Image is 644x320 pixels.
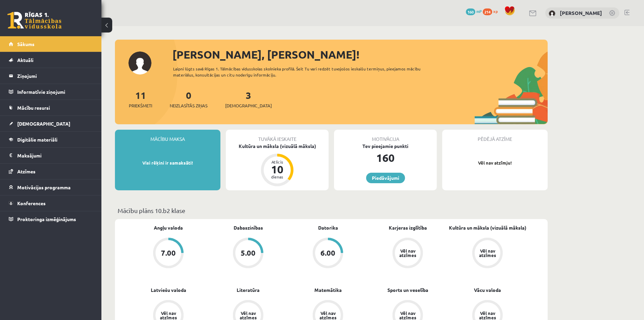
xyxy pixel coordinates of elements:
div: Motivācija [334,130,437,143]
a: Latviešu valoda [151,286,186,294]
div: Vēl nav atzīmes [239,311,258,320]
div: Tuvākā ieskaite [226,130,329,143]
span: mP [476,8,482,14]
a: 5.00 [208,238,288,270]
a: Karjeras izglītība [389,224,427,231]
a: Rīgas 1. Tālmācības vidusskola [7,12,62,29]
div: Vēl nav atzīmes [159,311,178,320]
a: Matemātika [314,286,342,294]
a: Dabaszinības [234,224,263,231]
a: Angļu valoda [154,224,183,231]
a: Kultūra un māksla (vizuālā māksla) [449,224,526,231]
div: Tev pieejamie punkti [334,143,437,150]
span: Proktoringa izmēģinājums [17,216,76,222]
div: 10 [267,164,287,175]
span: xp [493,8,498,14]
a: Mācību resursi [9,100,93,115]
a: Sākums [9,36,93,52]
a: [DEMOGRAPHIC_DATA] [9,116,93,131]
a: 160 mP [466,8,482,14]
div: Vēl nav atzīmes [318,311,337,320]
a: Konferences [9,195,93,211]
span: [DEMOGRAPHIC_DATA] [17,121,70,127]
a: Atzīmes [9,164,93,179]
div: Kultūra un māksla (vizuālā māksla) [226,143,329,150]
div: Pēdējā atzīme [442,130,548,143]
a: Vēl nav atzīmes [368,238,448,270]
legend: Informatīvie ziņojumi [17,84,93,100]
div: Vēl nav atzīmes [398,311,417,320]
span: Priekšmeti [129,102,152,109]
a: 6.00 [288,238,368,270]
a: Vēl nav atzīmes [448,238,527,270]
legend: Ziņojumi [17,68,93,84]
a: Literatūra [237,286,260,294]
span: Motivācijas programma [17,184,71,190]
a: [PERSON_NAME] [560,9,602,16]
div: 160 [334,150,437,166]
a: Datorika [318,224,338,231]
div: 7.00 [161,249,176,257]
span: 214 [483,8,492,15]
p: Mācību plāns 10.b2 klase [118,206,545,215]
div: Vēl nav atzīmes [398,249,417,257]
span: Aktuāli [17,57,33,63]
a: Informatīvie ziņojumi [9,84,93,100]
a: Motivācijas programma [9,179,93,195]
span: Atzīmes [17,168,35,174]
div: Mācību maksa [115,130,220,143]
legend: Maksājumi [17,148,93,163]
div: 5.00 [241,249,256,257]
a: Vācu valoda [474,286,501,294]
a: Ziņojumi [9,68,93,84]
span: 160 [466,8,475,15]
div: Atlicis [267,160,287,164]
div: 6.00 [320,249,335,257]
a: 7.00 [128,238,208,270]
span: Neizlasītās ziņas [170,102,208,109]
span: Konferences [17,200,46,206]
span: Sākums [17,41,34,47]
a: 214 xp [483,8,501,14]
div: Vēl nav atzīmes [478,311,497,320]
span: Mācību resursi [17,105,50,111]
div: Laipni lūgts savā Rīgas 1. Tālmācības vidusskolas skolnieka profilā. Šeit Tu vari redzēt tuvojošo... [173,66,433,78]
a: Kultūra un māksla (vizuālā māksla) Atlicis 10 dienas [226,143,329,187]
p: Visi rēķini ir samaksāti! [118,159,217,166]
img: Marko Osemļjaks [549,10,555,17]
a: Aktuāli [9,52,93,68]
a: Piedāvājumi [366,173,405,183]
div: [PERSON_NAME], [PERSON_NAME]! [172,46,548,63]
span: [DEMOGRAPHIC_DATA] [225,102,272,109]
a: 3[DEMOGRAPHIC_DATA] [225,89,272,109]
div: dienas [267,175,287,179]
a: 11Priekšmeti [129,89,152,109]
a: Maksājumi [9,148,93,163]
p: Vēl nav atzīmju! [446,159,544,166]
a: Proktoringa izmēģinājums [9,211,93,227]
span: Digitālie materiāli [17,136,57,143]
a: Sports un veselība [387,286,428,294]
a: Digitālie materiāli [9,132,93,147]
div: Vēl nav atzīmes [478,249,497,257]
a: 0Neizlasītās ziņas [170,89,208,109]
